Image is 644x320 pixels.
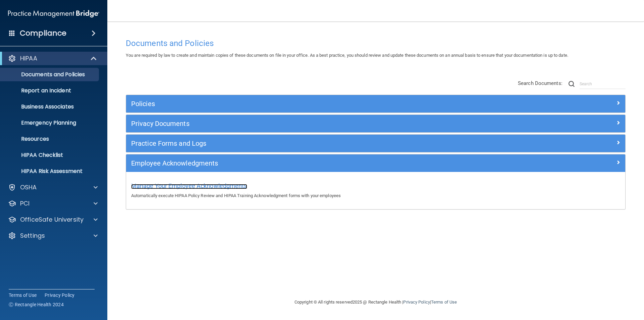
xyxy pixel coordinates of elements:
a: OfficeSafe University [8,216,98,224]
p: HIPAA Risk Assessment [4,168,96,175]
span: You are required by law to create and maintain copies of these documents on file in your office. ... [126,53,568,58]
p: Emergency Planning [4,120,96,126]
span: Ⓒ Rectangle Health 2024 [9,301,64,308]
a: Privacy Policy [45,292,75,299]
h4: Documents and Policies [126,39,626,48]
div: Copyright © All rights reserved 2025 @ Rectangle Health | | [253,291,498,313]
span: Manage Your Employee Acknowledgments [131,182,247,189]
p: Business Associates [4,103,96,110]
a: Settings [8,232,98,240]
p: OSHA [20,183,37,191]
input: Search [580,79,626,89]
p: Documents and Policies [4,71,96,78]
p: Automatically execute HIPAA Policy Review and HIPAA Training Acknowledgment forms with your emplo... [131,192,620,200]
a: Employee Acknowledgments [131,158,620,169]
a: Privacy Policy [403,300,430,305]
p: Settings [20,232,45,240]
a: Terms of Use [9,292,37,299]
a: Privacy Documents [131,118,620,129]
a: OSHA [8,183,98,191]
a: HIPAA [8,54,97,62]
h5: Employee Acknowledgments [131,159,495,167]
span: Search Documents: [518,80,562,86]
img: PMB logo [8,7,99,20]
a: Practice Forms and Logs [131,138,620,149]
h5: Policies [131,100,495,107]
p: HIPAA Checklist [4,152,96,158]
a: PCI [8,199,98,208]
img: ic-search.3b580494.png [569,81,575,87]
a: Policies [131,98,620,109]
a: Terms of Use [431,300,457,305]
p: HIPAA [20,54,37,62]
p: Resources [4,136,96,142]
p: PCI [20,199,30,208]
p: Report an Incident [4,87,96,94]
a: Manage Your Employee Acknowledgments [131,184,247,189]
p: OfficeSafe University [20,216,84,224]
h5: Practice Forms and Logs [131,140,495,147]
h5: Privacy Documents [131,120,495,127]
h4: Compliance [20,29,66,38]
